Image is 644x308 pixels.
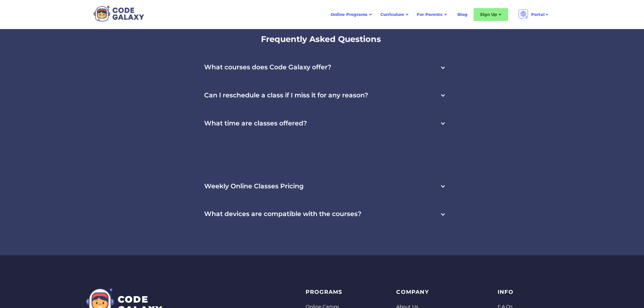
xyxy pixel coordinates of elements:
[306,288,351,297] p: PROGRAMS
[192,53,452,81] div: What courses does Code Galaxy offer?
[498,288,514,297] p: info
[453,8,472,21] a: Blog
[204,183,304,190] h3: Weekly Online Classes Pricing
[192,138,452,172] nav: What time are classes offered?
[396,288,452,297] p: Company
[211,138,433,151] p: Our fall schedule offers classes [DATE]-[DATE] from 4 pm-8 pm CT & Saturdays at 10 am & 2 pm CT
[204,92,368,99] h3: Can I reschedule a class if I miss it for any reason?
[261,33,381,45] h2: Frequently Asked Questions
[514,7,553,22] div: Portal
[331,11,367,18] div: Online Programs
[192,172,452,200] div: Weekly Online Classes Pricing
[327,8,376,21] div: Online Programs
[192,81,452,110] div: Can I reschedule a class if I miss it for any reason?
[417,11,443,18] div: For Parents
[204,64,331,71] h3: What courses does Code Galaxy offer?
[413,8,451,21] div: For Parents
[204,120,307,127] h3: What time are classes offered?
[531,11,545,18] div: Portal
[474,8,508,21] div: Sign Up
[480,11,497,18] div: Sign Up
[192,200,452,228] div: What devices are compatible with the courses?
[192,110,452,138] div: What time are classes offered?
[204,210,361,218] h3: What devices are compatible with the courses?
[376,8,413,21] div: Curriculum
[380,11,404,18] div: Curriculum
